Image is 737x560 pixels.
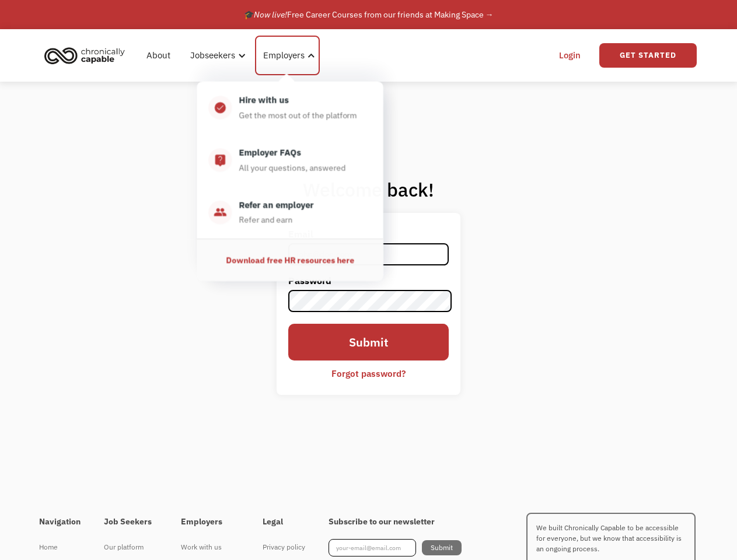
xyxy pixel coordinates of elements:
[239,93,289,107] div: Hire with us
[239,108,357,122] div: Get the most out of the platform
[39,540,81,554] div: Home
[183,37,249,74] div: Jobseekers
[329,517,462,527] h4: Subscribe to our newsletter
[329,539,462,556] form: Footer Newsletter
[104,539,158,555] a: Our platform
[263,539,305,555] a: Privacy policy
[288,225,449,383] form: Email Form 2
[599,43,697,68] a: Get Started
[288,324,449,360] input: Submit
[181,517,239,527] h4: Employers
[104,517,158,527] h4: Job Seekers
[422,540,462,555] input: Submit
[197,186,383,239] a: peopleRefer an employerRefer and earn
[552,37,588,74] a: Login
[263,517,305,527] h4: Legal
[255,36,320,75] div: Employers
[181,539,239,555] a: Work with us
[254,9,287,20] em: Now live!
[214,153,226,167] div: live_help
[104,540,158,554] div: Our platform
[323,363,414,383] a: Forgot password?
[197,82,383,134] a: check_circle_outlineHire with usGet the most out of the platform
[239,198,313,212] div: Refer an employer
[263,540,305,554] div: Privacy policy
[41,43,134,68] a: home
[214,205,226,219] div: people
[263,48,305,62] div: Employers
[197,134,383,186] a: live_helpEmployer FAQsAll your questions, answered
[208,251,372,269] a: Download free HR resources here
[39,517,81,527] h4: Navigation
[139,37,177,74] a: About
[244,8,494,22] div: 🎓 Free Career Courses from our friends at Making Space →
[239,145,301,159] div: Employer FAQs
[39,539,81,555] a: Home
[239,213,292,227] div: Refer and earn
[239,160,345,174] div: All your questions, answered
[181,540,239,554] div: Work with us
[329,539,416,556] input: your-email@email.com
[41,43,128,68] img: Chronically Capable logo
[190,48,235,62] div: Jobseekers
[331,366,406,380] div: Forgot password?
[214,100,226,114] div: check_circle_outline
[226,253,354,267] div: Download free HR resources here
[197,76,383,281] nav: Employers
